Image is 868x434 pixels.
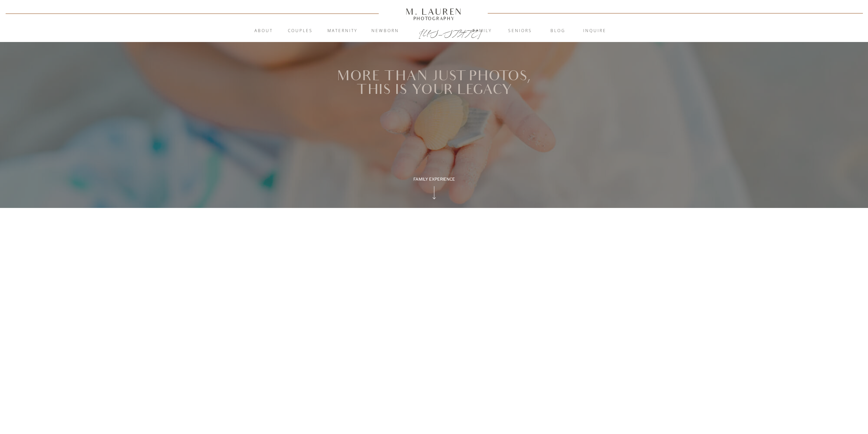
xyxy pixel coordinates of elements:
a: About [251,28,277,34]
h1: More than just photos, this is your legacy [334,69,534,99]
a: blog [540,28,576,34]
a: Couples [282,28,319,34]
a: M. Lauren [385,8,483,15]
a: Photography [403,17,466,20]
a: inquire [576,28,613,34]
a: Newborn [367,28,404,34]
div: Family Experience [411,176,457,182]
a: Seniors [502,28,539,34]
a: Family [464,28,501,34]
a: Maternity [324,28,361,34]
a: [US_STATE] [419,28,450,36]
